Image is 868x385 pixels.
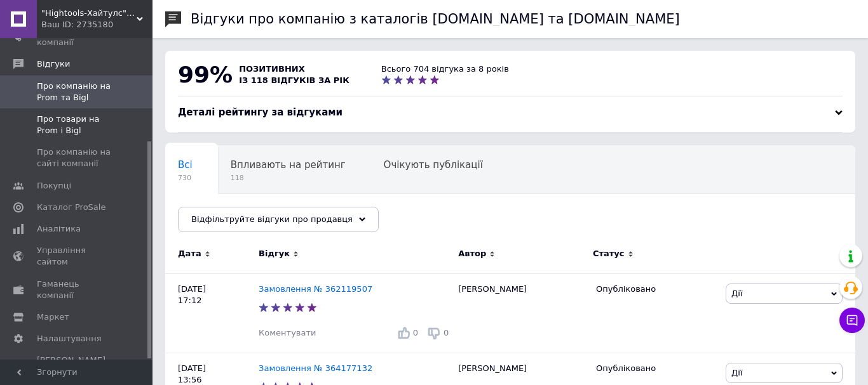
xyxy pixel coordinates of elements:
[37,278,118,301] span: Гаманець компанії
[381,63,509,75] div: Всього 704 відгука за 8 років
[731,289,742,298] span: Дії
[191,214,353,224] span: Відфільтруйте відгуки про продавця
[259,363,372,373] a: Замовлення № 364177132
[178,173,193,183] span: 730
[259,328,316,337] span: Коментувати
[37,114,118,136] span: Про товари на Prom і Bigl
[239,75,349,85] span: із 118 відгуків за рік
[731,368,742,377] span: Дії
[41,19,153,30] div: Ваш ID: 2735180
[384,159,483,171] span: Очікують публікації
[178,107,342,118] span: Деталі рейтингу за відгуками
[178,207,307,219] span: Опубліковані без комен...
[259,284,372,294] a: Замовлення № 362119507
[37,81,118,103] span: Про компанію на Prom та Bigl
[37,333,102,344] span: Налаштування
[239,64,305,74] span: позитивних
[596,284,716,295] div: Опубліковано
[37,147,118,169] span: Про компанію на сайті компанії
[37,58,70,70] span: Відгуки
[165,273,259,353] div: [DATE] 17:12
[178,159,193,171] span: Всі
[178,106,843,119] div: Деталі рейтингу за відгуками
[37,223,81,235] span: Аналітика
[839,308,865,333] button: Чат з покупцем
[231,159,346,171] span: Впливають на рейтинг
[413,328,418,337] span: 0
[452,273,590,353] div: [PERSON_NAME]
[178,248,201,259] span: Дата
[165,194,332,242] div: Опубліковані без коментаря
[37,180,71,192] span: Покупці
[444,328,449,337] span: 0
[41,8,137,19] span: "Hightools-Хайтулс" Інтернет-магазин інструменту
[458,248,486,259] span: Автор
[259,327,316,339] div: Коментувати
[593,248,625,259] span: Статус
[178,62,233,88] span: 99%
[191,11,680,27] h1: Відгуки про компанію з каталогів [DOMAIN_NAME] та [DOMAIN_NAME]
[596,363,716,374] div: Опубліковано
[37,202,105,213] span: Каталог ProSale
[231,173,346,183] span: 118
[37,245,118,268] span: Управління сайтом
[259,248,290,259] span: Відгук
[37,311,69,323] span: Маркет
